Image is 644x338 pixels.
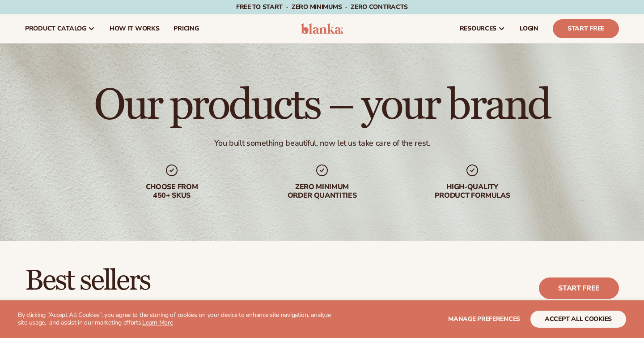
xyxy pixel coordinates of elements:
[142,318,173,327] a: Learn More
[166,14,206,43] a: pricing
[102,14,167,43] a: How It Works
[539,277,619,299] a: Start free
[94,84,550,127] h1: Our products – your brand
[520,25,538,32] span: LOGIN
[25,266,264,296] h2: Best sellers
[174,25,199,32] span: pricing
[114,183,229,200] div: Choose from 450+ Skus
[236,3,408,11] span: Free to start · ZERO minimums · ZERO contracts
[214,138,430,148] div: You built something beautiful, now let us take care of the rest.
[553,19,619,38] a: Start Free
[530,311,626,328] button: accept all cookies
[18,14,102,43] a: product catalog
[265,183,379,200] div: Zero minimum order quantities
[453,14,513,43] a: resources
[25,25,86,32] span: product catalog
[448,311,520,328] button: Manage preferences
[448,315,520,323] span: Manage preferences
[460,25,496,32] span: resources
[301,23,343,34] img: logo
[110,25,160,32] span: How It Works
[18,312,336,327] p: By clicking "Accept All Cookies", you agree to the storing of cookies on your device to enhance s...
[513,14,546,43] a: LOGIN
[415,183,530,200] div: High-quality product formulas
